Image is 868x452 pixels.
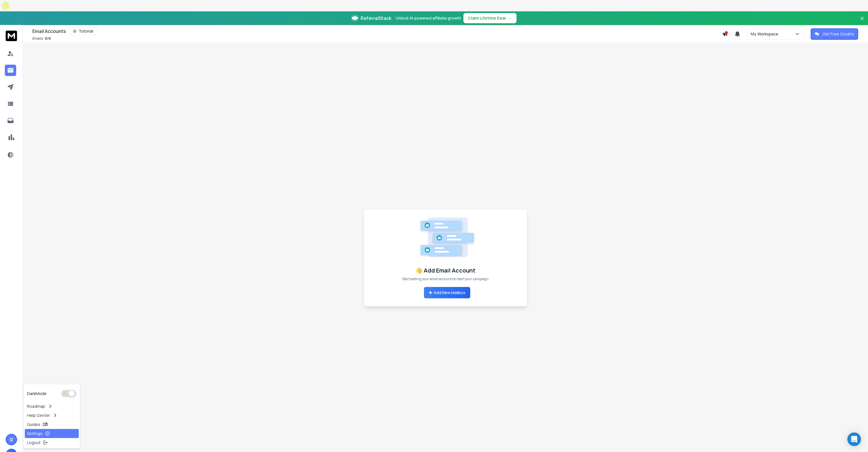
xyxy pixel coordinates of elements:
a: Settings [25,429,79,438]
p: Guides [27,422,40,427]
button: Get Free Credits [811,28,858,40]
p: Get Free Credits [823,31,854,37]
a: Help Center [25,411,79,420]
p: Unlock AI-powered affiliate growth [396,15,461,21]
p: Settings [27,431,43,436]
button: Claim Lifetime Deal→ [463,13,516,23]
a: Roadmap [25,402,79,411]
button: Tutorial [69,27,97,35]
p: Start adding your email accounts to start your campaign [402,277,489,281]
a: Guides [25,420,79,429]
p: Help Center [27,413,50,418]
span: ReferralStack [361,15,391,22]
p: My Workspace [751,31,781,37]
button: Add New Mailbox [424,287,470,298]
p: Logout [27,440,41,445]
div: Open Intercom Messenger [847,432,861,446]
span: 0 / 0 [45,36,51,41]
h1: 👋 Add Email Account [415,267,475,274]
p: Emails : [32,36,51,41]
div: Email Accounts [32,27,722,35]
p: Dark Mode [27,391,47,396]
button: Close banner [858,15,866,28]
span: → [508,15,512,21]
p: Roadmap [27,404,45,409]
